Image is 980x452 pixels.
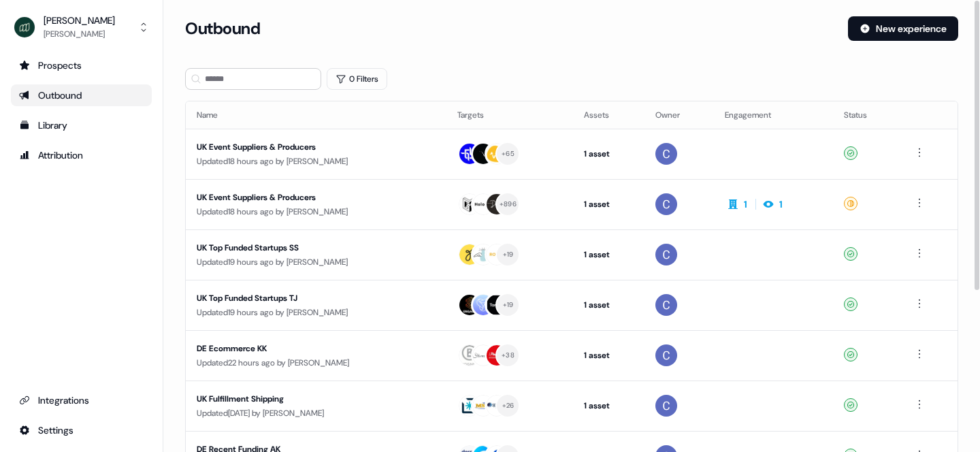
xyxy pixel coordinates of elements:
div: 1 asset [584,399,634,413]
div: Settings [19,423,144,437]
div: 1 asset [584,298,634,312]
div: UK Fulfillment Shipping [197,392,436,406]
div: + 38 [502,349,514,361]
div: 1 asset [584,197,634,211]
th: Name [186,101,446,129]
a: Go to prospects [11,54,152,76]
img: Catherine [655,193,677,215]
img: Catherine [655,143,677,165]
div: Updated [DATE] by [PERSON_NAME] [197,406,436,420]
div: Updated 18 hours ago by [PERSON_NAME] [197,155,436,168]
div: + 896 [500,198,517,210]
div: Updated 19 hours ago by [PERSON_NAME] [197,255,436,269]
th: Engagement [714,101,833,129]
a: Go to integrations [11,419,152,441]
th: Owner [644,101,714,129]
div: 1 [744,197,747,211]
div: UK Top Funded Startups TJ [197,291,436,305]
a: Go to integrations [11,389,152,411]
div: Library [19,118,144,132]
a: Go to templates [11,114,152,136]
div: + 19 [503,299,514,311]
div: + 26 [502,400,514,412]
div: [PERSON_NAME] [44,27,115,41]
div: Outbound [19,88,144,102]
div: + 65 [502,148,514,160]
th: Targets [446,101,573,129]
img: Catherine [655,395,677,417]
div: 1 asset [584,147,634,161]
div: UK Top Funded Startups SS [197,241,436,255]
a: Go to attribution [11,144,152,166]
div: 1 asset [584,349,634,362]
th: Status [833,101,900,129]
div: [PERSON_NAME] [44,14,115,27]
div: Prospects [19,59,144,72]
div: UK Event Suppliers & Producers [197,140,436,154]
a: Go to outbound experience [11,84,152,106]
div: Updated 19 hours ago by [PERSON_NAME] [197,306,436,319]
img: Catherine [655,244,677,265]
div: Attribution [19,148,144,162]
div: DE Ecommerce KK [197,342,436,355]
div: + 19 [503,248,514,261]
h3: Outbound [185,18,260,39]
button: [PERSON_NAME][PERSON_NAME] [11,11,152,44]
button: New experience [848,16,958,41]
img: Catherine [655,294,677,316]
div: UK Event Suppliers & Producers [197,191,436,204]
div: 1 asset [584,248,634,261]
button: 0 Filters [327,68,387,90]
div: Integrations [19,393,144,407]
img: Catherine [655,344,677,366]
div: 1 [779,197,783,211]
div: Updated 18 hours ago by [PERSON_NAME] [197,205,436,219]
th: Assets [573,101,644,129]
div: Updated 22 hours ago by [PERSON_NAME] [197,356,436,370]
